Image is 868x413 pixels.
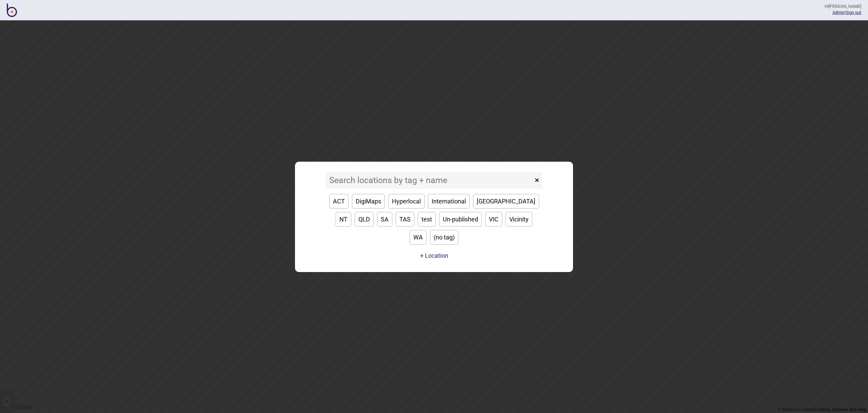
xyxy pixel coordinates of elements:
[410,230,427,245] button: WA
[485,212,502,227] button: VIC
[377,212,392,227] button: SA
[418,250,450,262] a: + Location
[388,194,425,209] button: Hyperlocal
[355,212,374,227] button: QLD
[7,3,17,17] img: BindiMaps CMS
[846,10,861,15] button: Sign out
[531,172,542,189] button: ×
[329,194,349,209] button: ACT
[825,3,861,10] div: Hi [PERSON_NAME]
[832,10,845,15] a: Admin
[473,194,539,209] button: [GEOGRAPHIC_DATA]
[396,212,414,227] button: TAS
[418,212,436,227] button: test
[430,230,458,245] button: (no tag)
[428,194,470,209] button: International
[439,212,482,227] button: Un-published
[336,212,351,227] button: NT
[352,194,385,209] button: DigiMaps
[832,10,846,15] span: |
[506,212,532,227] button: Vicinity
[420,252,448,259] button: + Location
[325,172,533,189] input: Search locations by tag + name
